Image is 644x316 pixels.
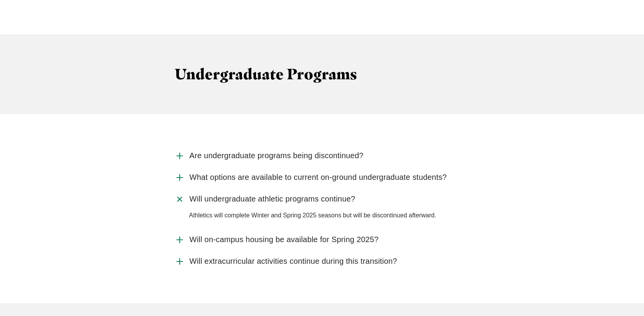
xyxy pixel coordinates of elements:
[189,173,447,182] span: What options are available to current on-ground undergraduate students?
[189,151,364,161] span: Are undergraduate programs being discontinued?
[189,235,378,244] span: Will on-campus housing be available for Spring 2025?
[189,210,469,221] p: Athletics will complete Winter and Spring 2025 seasons but will be discontinued afterward.
[175,65,469,83] h3: Undergraduate Programs
[189,256,397,266] span: Will extracurricular activities continue during this transition?
[189,194,355,204] span: Will undergraduate athletic programs continue?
